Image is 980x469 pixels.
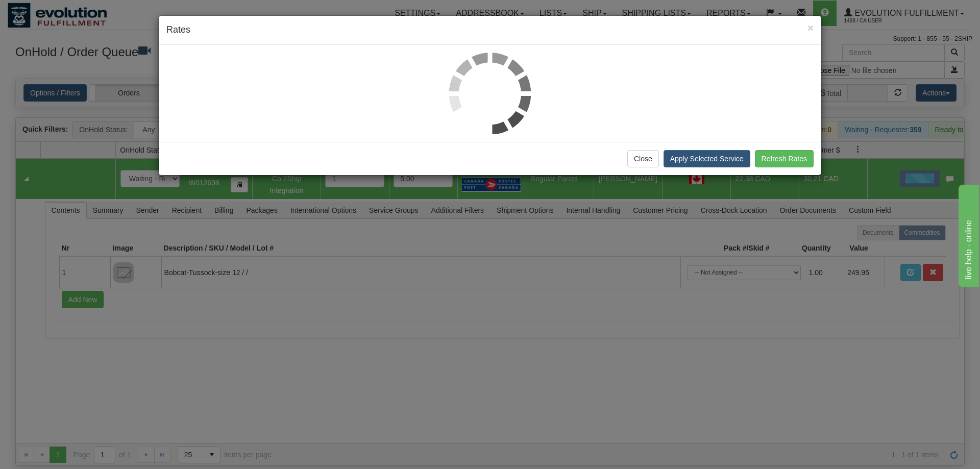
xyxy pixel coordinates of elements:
[627,150,659,167] button: Close
[807,22,814,33] button: Close
[8,6,94,18] div: live help - online
[664,150,750,167] button: Apply Selected Service
[755,150,814,167] button: Refresh Rates
[807,22,814,34] span: ×
[449,53,531,134] img: loader.gif
[166,23,814,37] h4: Rates
[957,182,979,286] iframe: chat widget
